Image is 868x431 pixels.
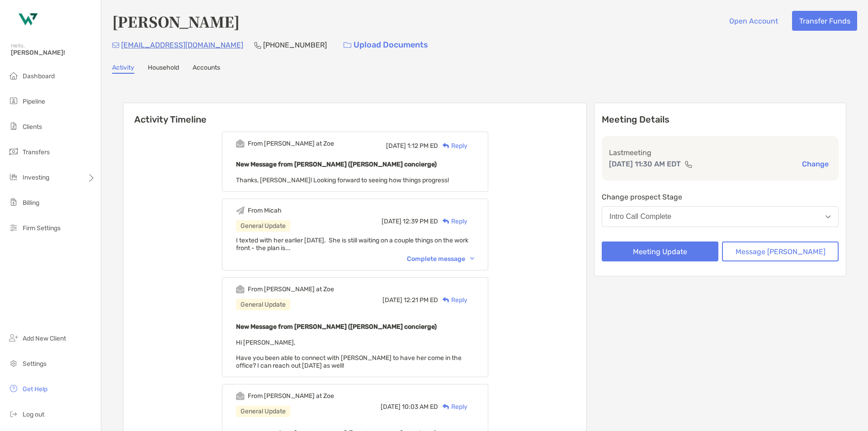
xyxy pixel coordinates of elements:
img: investing icon [8,171,19,182]
span: [PERSON_NAME]! [11,49,95,57]
span: 12:21 PM ED [404,296,438,304]
span: Thanks, [PERSON_NAME]! Looking forward to seeing how things progress! [236,176,449,184]
img: Reply icon [443,404,449,410]
span: I texted with her earlier [DATE]. She is still waiting on a couple things on the work front - the... [236,237,468,252]
span: 1:12 PM ED [407,142,438,150]
div: Reply [438,217,467,226]
a: Accounts [193,64,220,74]
span: Investing [23,174,49,181]
p: [PHONE_NUMBER] [263,39,327,51]
span: Pipeline [23,98,45,105]
span: 10:03 AM ED [402,403,438,411]
div: Reply [438,402,467,412]
img: pipeline icon [8,95,19,106]
img: Event icon [236,392,245,400]
h4: [PERSON_NAME] [112,11,240,32]
img: communication type [684,161,693,168]
div: From [PERSON_NAME] at Zoe [248,392,334,400]
a: Household [148,64,179,74]
span: 12:39 PM ED [403,218,438,225]
button: Change [799,159,831,169]
img: Zoe Logo [11,4,43,36]
img: transfers icon [8,146,19,157]
img: Reply icon [443,218,449,224]
p: [EMAIL_ADDRESS][DOMAIN_NAME] [121,39,243,51]
img: logout icon [8,408,19,419]
img: Event icon [236,206,245,215]
img: Chevron icon [470,257,474,260]
img: Event icon [236,139,245,148]
img: get-help icon [8,383,19,394]
img: Reply icon [443,143,449,149]
img: Event icon [236,285,245,294]
span: [DATE] [382,218,401,225]
button: Open Account [722,11,785,31]
div: Complete message [407,255,474,263]
img: billing icon [8,197,19,208]
button: Message [PERSON_NAME] [722,242,839,261]
div: Intro Call Complete [609,213,671,221]
img: Phone Icon [254,42,261,49]
div: General Update [236,220,290,232]
img: Reply icon [443,297,449,303]
h6: Activity Timeline [123,103,586,125]
p: Last meeting [609,147,831,158]
p: Change prospect Stage [602,191,839,203]
div: From [PERSON_NAME] at Zoe [248,140,334,147]
img: firm-settings icon [8,222,19,233]
img: dashboard icon [8,70,19,81]
span: Dashboard [23,72,55,80]
b: New Message from [PERSON_NAME] ([PERSON_NAME] concierge) [236,161,437,168]
img: clients icon [8,121,19,132]
span: Get Help [23,385,47,393]
span: Clients [23,123,42,131]
span: Settings [23,360,47,368]
button: Intro Call Complete [602,206,839,227]
b: New Message from [PERSON_NAME] ([PERSON_NAME] concierge) [236,323,437,331]
div: General Update [236,406,290,417]
a: Upload Documents [338,35,434,55]
img: Open dropdown arrow [826,215,831,218]
img: settings icon [8,358,19,369]
span: Log out [23,411,44,418]
div: General Update [236,299,290,310]
a: Activity [112,64,134,74]
button: Meeting Update [602,242,718,261]
div: From [PERSON_NAME] at Zoe [248,285,334,293]
span: Hi [PERSON_NAME], Have you been able to connect with [PERSON_NAME] to have her come in the office... [236,339,462,369]
img: button icon [344,42,351,48]
p: [DATE] 11:30 AM EDT [609,158,681,170]
div: Reply [438,141,467,151]
button: Transfer Funds [792,11,857,31]
span: Firm Settings [23,224,61,232]
span: Billing [23,199,39,207]
img: Email Icon [112,43,119,48]
div: Reply [438,295,467,305]
span: Add New Client [23,335,66,342]
span: [DATE] [381,403,401,411]
p: Meeting Details [602,114,839,125]
span: Transfers [23,148,50,156]
div: From Micah [248,207,282,214]
img: add_new_client icon [8,332,19,343]
span: [DATE] [386,142,406,150]
span: [DATE] [382,296,402,304]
